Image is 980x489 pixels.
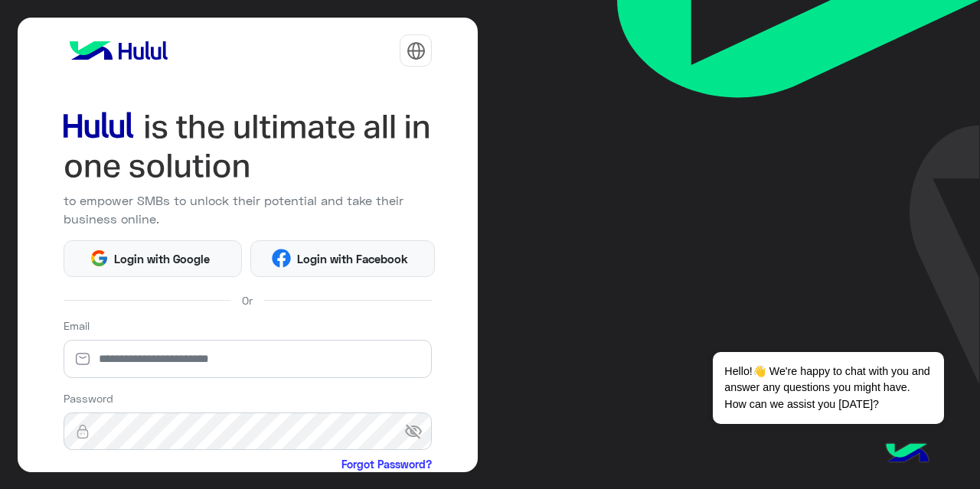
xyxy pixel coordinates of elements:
img: Facebook [272,249,291,268]
img: Google [90,249,109,268]
span: Login with Facebook [291,250,413,268]
img: tab [407,41,426,60]
span: visibility_off [404,418,432,445]
button: Login with Google [64,240,242,277]
label: Email [64,318,90,334]
img: hululLoginTitle_EN.svg [64,107,433,186]
img: logo [64,35,174,66]
img: hulul-logo.png [880,428,934,481]
img: lock [64,424,102,439]
span: Hello!👋 We're happy to chat with you and answer any questions you might have. How can we assist y... [713,352,943,424]
a: Forgot Password? [341,456,432,472]
img: email [64,351,102,367]
button: Login with Facebook [250,240,435,277]
span: Or [242,292,253,308]
label: Password [64,390,113,406]
p: to empower SMBs to unlock their potential and take their business online. [64,191,433,229]
span: Login with Google [109,250,216,268]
